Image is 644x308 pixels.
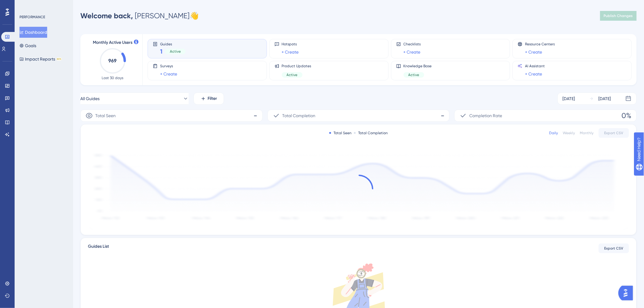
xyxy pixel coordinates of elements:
[354,131,388,135] div: Total Completion
[404,48,421,56] a: + Create
[160,47,163,56] span: 1
[208,95,217,102] span: Filter
[563,131,575,135] div: Weekly
[599,128,629,138] button: Export CSV
[160,70,177,78] a: + Create
[282,112,316,119] span: Total Completion
[254,111,257,121] span: -
[604,131,624,135] span: Export CSV
[549,131,558,135] div: Daily
[404,42,421,47] span: Checklists
[95,112,116,119] span: Total Seen
[56,58,62,61] div: BETA
[599,243,629,253] button: Export CSV
[599,95,611,102] div: [DATE]
[80,11,199,21] div: [PERSON_NAME] 👋
[441,111,444,121] span: -
[404,64,432,68] span: Knowledge Base
[618,284,637,302] iframe: UserGuiding AI Assistant Launcher
[93,39,132,46] span: Monthly Active Users
[170,49,181,54] span: Active
[622,111,632,121] span: 0%
[525,42,555,47] span: Resource Centers
[194,93,224,105] button: Filter
[19,54,62,65] button: Impact ReportsBETA
[563,95,575,102] div: [DATE]
[282,42,299,47] span: Hotspots
[19,27,47,38] button: Dashboard
[408,72,419,77] span: Active
[80,95,100,102] span: All Guides
[80,11,133,20] span: Welcome back,
[80,93,189,105] button: All Guides
[580,131,594,135] div: Monthly
[604,13,633,18] span: Publish Changes
[329,131,352,135] div: Total Seen
[19,40,36,51] button: Goals
[525,64,545,68] span: AI Assistant
[102,75,124,80] span: Last 30 days
[525,48,542,56] a: + Create
[287,72,298,77] span: Active
[19,15,45,19] div: PERFORMANCE
[282,48,299,56] a: + Create
[469,112,502,119] span: Completion Rate
[282,64,311,68] span: Product Updates
[88,243,109,254] span: Guides List
[160,42,186,46] span: Guides
[160,64,177,68] span: Surveys
[604,246,624,251] span: Export CSV
[525,70,542,78] a: + Create
[600,11,637,21] button: Publish Changes
[14,2,38,9] span: Need Help?
[109,58,117,64] text: 969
